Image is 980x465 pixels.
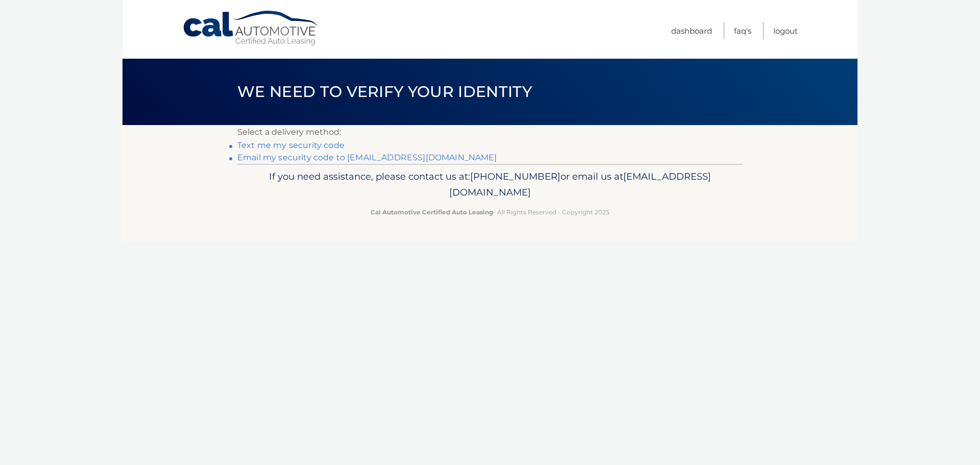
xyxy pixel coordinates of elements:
a: Email my security code to [EMAIL_ADDRESS][DOMAIN_NAME] [237,153,497,162]
p: If you need assistance, please contact us at: or email us at [244,168,736,201]
span: We need to verify your identity [237,82,532,101]
p: - All Rights Reserved - Copyright 2025 [244,207,736,217]
a: FAQ's [734,22,751,39]
a: Text me my security code [237,140,345,150]
a: Logout [773,22,798,39]
span: [PHONE_NUMBER] [470,170,560,182]
a: Cal Automotive [182,10,320,46]
strong: Cal Automotive Certified Auto Leasing [371,208,493,216]
p: Select a delivery method: [237,125,743,139]
a: Dashboard [671,22,712,39]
